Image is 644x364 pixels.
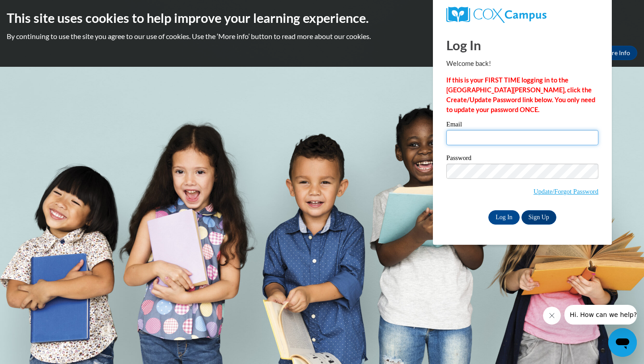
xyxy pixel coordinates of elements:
a: Update/Forgot Password [534,188,598,195]
a: More Info [595,46,637,60]
h1: Log In [446,36,598,54]
a: COX Campus [446,7,598,23]
label: Password [446,155,598,164]
p: Welcome back! [446,59,598,69]
h2: This site uses cookies to help improve your learning experience. [7,9,637,27]
label: Email [446,121,598,130]
iframe: Button to launch messaging window [608,328,637,357]
iframe: Close message [543,307,561,325]
strong: If this is your FIRST TIME logging in to the [GEOGRAPHIC_DATA][PERSON_NAME], click the Create/Upd... [446,76,595,113]
p: By continuing to use the site you agree to our use of cookies. Use the ‘More info’ button to read... [7,31,637,41]
a: Sign Up [521,210,556,225]
iframe: Message from company [564,305,637,325]
input: Log In [488,210,520,225]
img: COX Campus [446,7,547,23]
